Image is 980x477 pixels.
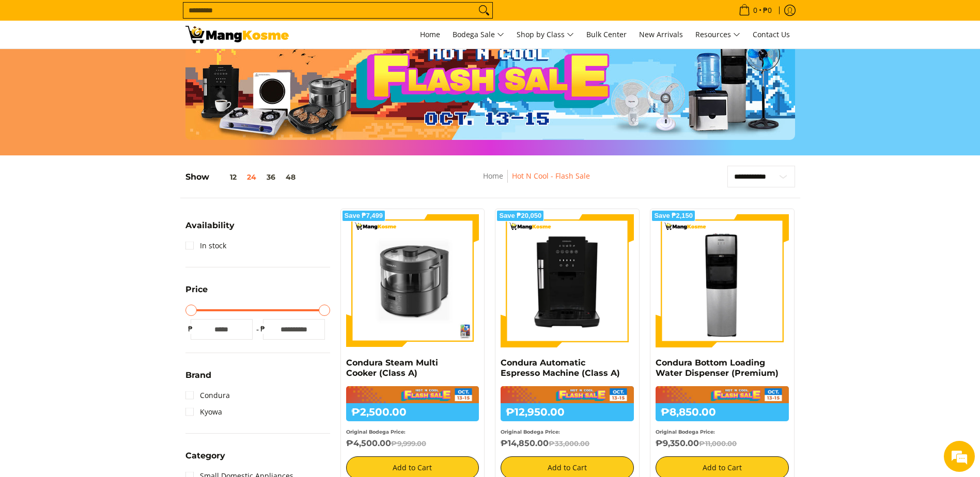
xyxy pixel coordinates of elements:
a: Condura Automatic Espresso Machine (Class A) [501,358,620,378]
del: ₱11,000.00 [699,439,737,448]
img: Condura Steam Multi Cooker (Class A) [346,214,479,347]
a: Shop by Class [511,21,579,49]
del: ₱33,000.00 [549,439,589,448]
img: Condura Bottom Loading Water Dispenser (Premium) [656,214,789,347]
a: Condura Steam Multi Cooker (Class A) [346,358,438,378]
span: Bulk Center [586,29,627,39]
a: Condura [185,387,230,404]
a: Home [483,171,503,181]
h6: ₱2,500.00 [346,403,479,421]
nav: Main Menu [299,21,795,49]
span: Availability [185,221,235,230]
a: Home [415,21,445,49]
button: 36 [261,173,281,181]
h6: ₱14,850.00 [501,438,634,449]
span: ₱0 [761,7,773,14]
h6: ₱4,500.00 [346,438,479,449]
img: Condura Automatic Espresso Machine (Class A) [501,214,634,347]
h6: ₱12,950.00 [501,403,634,421]
span: • [736,5,775,16]
h6: ₱8,850.00 [656,403,789,421]
div: Minimize live chat window [169,5,194,30]
span: Bodega Sale [453,28,504,41]
button: 12 [209,173,242,181]
small: Original Bodega Price: [501,429,560,435]
a: Hot N Cool - Flash Sale [512,171,590,181]
span: Category [185,452,225,460]
span: Save ₱7,499 [345,213,383,219]
a: Kyowa [185,404,222,420]
span: ₱ [185,324,196,334]
summary: Open [185,452,225,468]
button: 48 [281,173,301,181]
a: New Arrivals [634,21,688,49]
span: Shop by Class [517,28,574,41]
span: ₱ [258,324,268,334]
span: Save ₱2,150 [654,213,693,219]
textarea: Type your message and hit 'Enter' [5,282,197,318]
a: Resources [690,21,745,49]
summary: Open [185,285,208,301]
del: ₱9,999.00 [391,439,426,448]
span: Brand [185,371,211,379]
span: New Arrivals [639,29,683,39]
a: Contact Us [748,21,795,49]
a: In stock [185,237,226,254]
span: Contact Us [753,29,790,39]
summary: Open [185,221,235,237]
nav: Breadcrumbs [411,170,662,193]
span: Save ₱20,050 [499,213,541,219]
img: Hot N Cool: Mang Kosme MID-PAYDAY APPLIANCES SALE! l Mang Kosme [185,26,289,43]
span: We're online! [60,130,143,234]
span: Price [185,285,208,294]
button: 24 [242,173,261,181]
span: Home [420,29,440,39]
small: Original Bodega Price: [656,429,715,435]
summary: Open [185,371,211,387]
small: Original Bodega Price: [346,429,406,435]
div: Chat with us now [54,58,174,71]
span: Resources [695,28,740,41]
h6: ₱9,350.00 [656,438,789,449]
a: Condura Bottom Loading Water Dispenser (Premium) [656,358,779,378]
button: Search [476,3,492,18]
a: Bulk Center [581,21,632,49]
span: 0 [752,7,759,14]
h5: Show [185,172,301,182]
a: Bodega Sale [447,21,509,49]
